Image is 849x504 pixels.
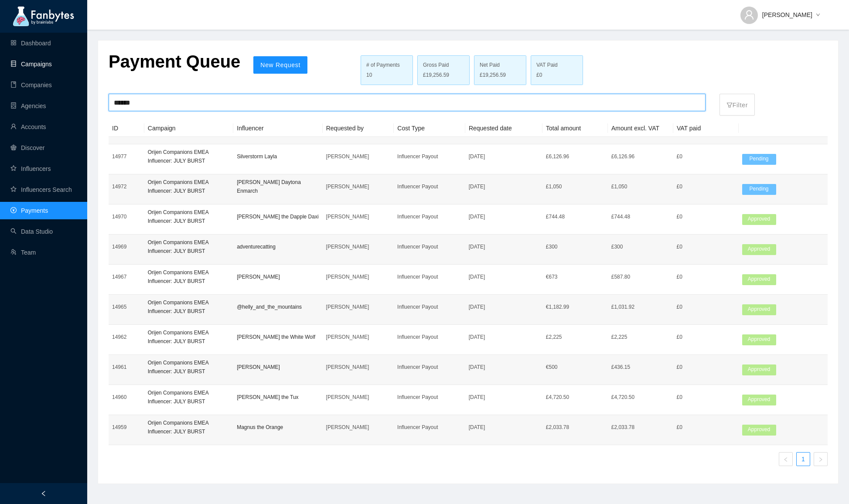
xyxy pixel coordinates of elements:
p: £0 [677,423,735,432]
p: Orijen Companions EMEA Influencer: JULY BURST [148,148,230,165]
p: € 500 [546,363,604,371]
th: VAT paid [673,120,739,137]
span: Approved [742,425,776,436]
span: New Request [260,61,300,68]
p: 14969 [112,242,141,251]
p: adventurecatting [237,242,319,251]
a: searchData Studio [10,228,53,235]
div: Gross Paid [423,61,464,69]
p: £ 6,126.96 [546,152,604,161]
p: Orijen Companions EMEA Influencer: JULY BURST [148,328,230,346]
span: Approved [742,274,776,285]
p: 14959 [112,423,141,432]
p: [DATE] [469,152,539,161]
p: [PERSON_NAME] [326,272,391,281]
p: [PERSON_NAME] [326,333,391,341]
p: £0 [677,303,735,311]
p: £587.80 [611,272,670,281]
button: [PERSON_NAME]down [733,4,827,18]
a: radar-chartDiscover [10,144,44,151]
th: Campaign [144,120,233,137]
th: Total amount [542,120,608,137]
p: € 1,182.99 [546,303,604,311]
p: £ 1,050 [546,182,604,191]
button: New Request [253,56,307,74]
button: left [779,452,793,466]
p: £ 300 [546,242,604,251]
p: £1,031.92 [611,303,670,311]
a: 1 [797,453,810,466]
p: [PERSON_NAME] [237,363,319,371]
span: £0 [536,71,542,79]
button: right [814,452,828,466]
span: [PERSON_NAME] [762,10,812,20]
p: @helly_and_the_mountains [237,303,319,311]
th: Requested by [323,120,394,137]
p: 14970 [112,212,141,221]
p: 14965 [112,303,141,311]
span: Approved [742,364,776,375]
span: left [41,490,47,497]
th: ID [109,120,144,137]
p: 14961 [112,363,141,371]
p: [DATE] [469,333,539,341]
p: 14967 [112,272,141,281]
th: Cost Type [394,120,465,137]
span: Approved [742,214,776,225]
a: pay-circlePayments [10,207,48,214]
p: £0 [677,333,735,341]
a: containerAgencies [10,102,46,109]
li: 1 [796,452,810,466]
p: 14960 [112,393,141,402]
p: £0 [677,212,735,221]
p: Filter [726,96,748,110]
p: [DATE] [469,423,539,432]
p: Influencer Payout [397,272,462,281]
span: right [818,457,823,462]
p: £300 [611,242,670,251]
th: Amount excl. VAT [608,120,673,137]
a: bookCompanies [10,82,52,89]
p: [PERSON_NAME] [326,303,391,311]
p: Orijen Companions EMEA Influencer: JULY BURST [148,178,230,195]
p: £0 [677,363,735,371]
p: Influencer Payout [397,303,462,311]
p: Silverstorm Layla [237,152,319,161]
p: Influencer Payout [397,363,462,371]
p: £4,720.50 [611,393,670,402]
p: [DATE] [469,393,539,402]
a: starInfluencers [10,165,51,172]
span: £19,256.59 [480,71,506,79]
p: [DATE] [469,182,539,191]
th: Influencer [233,120,322,137]
span: Approved [742,334,776,345]
p: [DATE] [469,303,539,311]
p: [PERSON_NAME] [326,242,391,251]
p: £6,126.96 [611,152,670,161]
p: [PERSON_NAME] [326,182,391,191]
p: £0 [677,272,735,281]
p: [DATE] [469,242,539,251]
p: [PERSON_NAME] the Tux [237,393,319,402]
p: [PERSON_NAME] the White Wolf [237,333,319,341]
th: Requested date [465,120,542,137]
p: Orijen Companions EMEA Influencer: JULY BURST [148,298,230,316]
p: 14977 [112,152,141,161]
p: [PERSON_NAME] [326,363,391,371]
p: £2,033.78 [611,423,670,432]
p: [DATE] [469,212,539,221]
a: starInfluencers Search [10,186,72,193]
span: Approved [742,244,776,255]
p: £0 [677,393,735,402]
div: VAT Paid [536,61,577,69]
p: 14962 [112,333,141,341]
p: [PERSON_NAME] [326,212,391,221]
p: Influencer Payout [397,182,462,191]
a: appstoreDashboard [10,40,51,47]
p: Influencer Payout [397,152,462,161]
a: userAccounts [10,123,46,130]
span: 10 [366,72,372,78]
p: Influencer Payout [397,212,462,221]
p: Influencer Payout [397,423,462,432]
span: Approved [742,395,776,405]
